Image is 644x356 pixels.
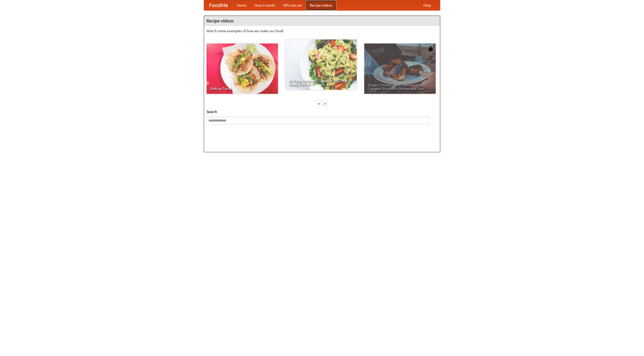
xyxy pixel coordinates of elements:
a: Recipe videos [306,0,336,10]
a: Who we are [279,0,306,10]
span: An Easy, Summery Tomato Pasta That's Ready for Fall [289,79,353,86]
p: Watch some examples of how we make our food! [207,28,437,33]
div: « [317,100,321,107]
img: 483408.png [428,46,433,51]
a: How it works [251,0,279,10]
a: FoodMe [204,0,233,10]
a: Home [233,0,251,10]
a: An Easy, Summery Tomato Pasta That's Ready for Fall [285,39,357,90]
a: Help [419,0,435,10]
h4: Recipe videos [204,16,440,26]
h5: Search [207,109,437,114]
a: Making Tacos [207,44,278,94]
div: » [323,100,327,107]
span: Making Tacos [210,87,274,90]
